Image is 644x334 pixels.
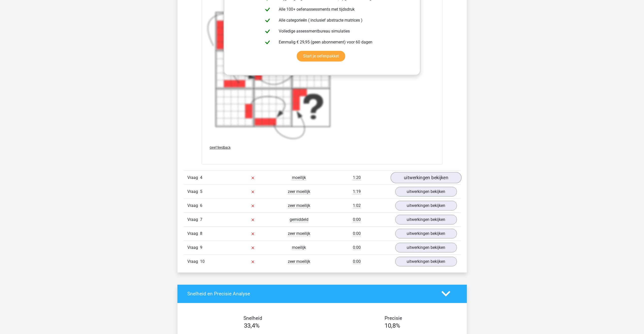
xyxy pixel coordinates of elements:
span: Geef feedback [210,146,230,149]
span: 0:00 [353,259,361,264]
span: zeer moeilijk [288,189,310,194]
span: 9 [200,245,202,250]
span: 7 [200,217,202,222]
span: 0:00 [353,245,361,250]
a: uitwerkingen bekijken [395,187,457,196]
span: 33,4% [244,322,260,329]
a: uitwerkingen bekijken [395,229,457,238]
span: gemiddeld [290,217,308,222]
span: Vraag [187,203,200,209]
span: 0:00 [353,231,361,236]
span: 1:19 [353,189,361,194]
span: 6 [200,203,202,208]
span: moeilijk [292,245,306,250]
a: uitwerkingen bekijken [395,257,457,266]
span: moeilijk [292,175,306,180]
span: 5 [200,189,202,194]
span: Vraag [187,175,200,181]
span: Vraag [187,231,200,237]
a: uitwerkingen bekijken [395,201,457,210]
span: 1:02 [353,203,361,208]
span: zeer moeilijk [288,203,310,208]
span: zeer moeilijk [288,259,310,264]
span: 4 [200,175,202,180]
span: 10,8% [385,322,400,329]
h4: Precisie [328,315,459,321]
h4: Snelheid [187,315,318,321]
span: Vraag [187,189,200,195]
h4: Snelheid en Precisie Analyse [187,291,434,297]
a: uitwerkingen bekijken [395,215,457,224]
a: Start je oefenpakket [297,51,345,62]
span: Vraag [187,245,200,251]
span: 0:00 [353,217,361,222]
span: Vraag [187,217,200,223]
span: 10 [200,259,205,264]
span: zeer moeilijk [288,231,310,236]
a: uitwerkingen bekijken [395,243,457,252]
span: 1:20 [353,175,361,180]
span: 8 [200,231,202,236]
span: Vraag [187,259,200,265]
a: uitwerkingen bekijken [390,172,461,183]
